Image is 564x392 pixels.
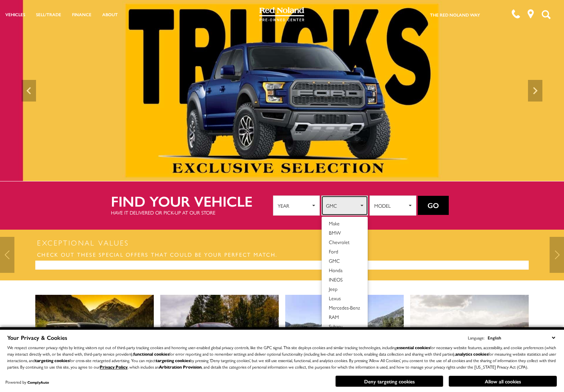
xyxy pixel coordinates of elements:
span: Jeep [329,285,337,292]
span: Your Privacy & Cookies [7,333,67,342]
span: Ford [329,248,338,255]
strong: Arbitration Provision [159,364,202,370]
a: Privacy Policy [100,364,127,370]
p: Have it delivered or pick-up at our store [111,209,273,216]
button: GMC [321,195,368,216]
button: Go [418,196,449,215]
span: RAM [329,313,339,320]
strong: functional cookies [133,351,169,357]
span: Honda [329,266,343,274]
span: INEOS [329,276,343,283]
span: Chevrolet [329,238,350,245]
div: Powered by [5,380,49,384]
span: Year [278,200,310,211]
button: Model [370,195,416,216]
div: Language: [468,335,484,340]
select: Language Select [486,334,557,342]
p: We respect consumer privacy rights by letting visitors opt out of third-party tracking cookies an... [7,344,557,370]
img: Red Noland Pre-Owned [259,7,305,22]
span: BMW [329,229,341,236]
a: Red Noland Pre-Owned [259,10,305,17]
strong: targeting cookies [156,357,190,364]
strong: targeting cookies [35,357,70,364]
strong: essential cookies [397,344,430,351]
span: Make [329,220,340,227]
a: ComplyAuto [27,380,49,385]
button: Allow all cookies [449,376,557,387]
img: Take a Look at Cool Trucks [160,295,279,389]
span: Lexus [329,294,341,302]
img: Take Everyone in a SUV [285,295,404,389]
button: Year [273,195,320,216]
span: Model [374,200,407,211]
span: GMC [329,257,340,264]
div: Next [528,80,542,102]
img: See Amazing Daily Driving Cars [410,295,529,389]
strong: analytics cookies [455,351,488,357]
span: Mercedes-Benz [329,304,360,311]
a: The Red Noland Way [430,12,480,18]
img: Find Your Perfect Jeep [35,295,154,389]
button: Open the search field [539,0,553,28]
span: Subaru [329,323,343,330]
h2: Find your vehicle [111,193,273,209]
button: Deny targeting cookies [335,375,443,387]
div: Previous [22,80,36,102]
span: GMC [326,200,359,211]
